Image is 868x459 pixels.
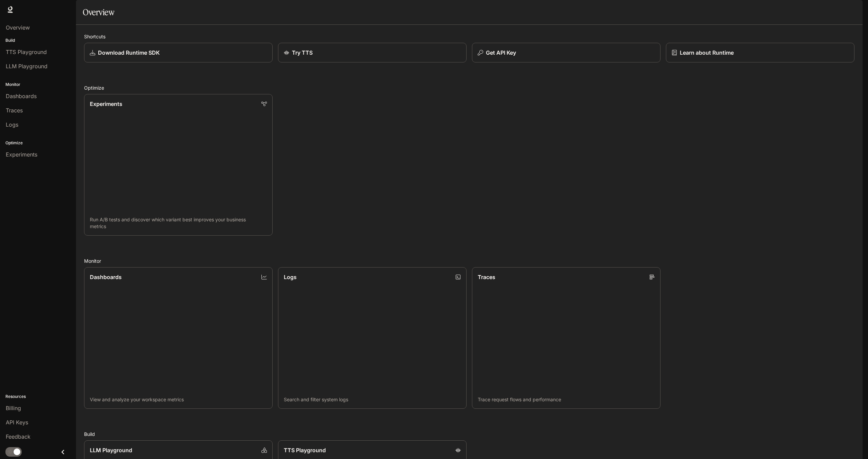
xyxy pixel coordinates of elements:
[98,49,160,57] p: Download Runtime SDK
[478,396,655,403] p: Trace request flows and performance
[284,396,461,403] p: Search and filter system logs
[84,33,854,40] h2: Shortcuts
[84,257,854,264] h2: Monitor
[84,43,273,62] a: Download Runtime SDK
[90,216,267,230] p: Run A/B tests and discover which variant best improves your business metrics
[666,43,854,62] a: Learn about Runtime
[284,446,326,454] p: TTS Playground
[84,267,273,409] a: DashboardsView and analyze your workspace metrics
[84,430,854,438] h2: Build
[472,267,660,409] a: TracesTrace request flows and performance
[90,273,122,281] p: Dashboards
[278,43,467,62] a: Try TTS
[486,49,516,57] p: Get API Key
[84,94,273,236] a: ExperimentsRun A/B tests and discover which variant best improves your business metrics
[472,43,660,62] button: Get API Key
[90,396,267,403] p: View and analyze your workspace metrics
[84,84,854,91] h2: Optimize
[680,49,734,57] p: Learn about Runtime
[292,49,313,57] p: Try TTS
[284,273,297,281] p: Logs
[83,5,114,19] h1: Overview
[278,267,467,409] a: LogsSearch and filter system logs
[90,446,132,454] p: LLM Playground
[478,273,495,281] p: Traces
[90,100,122,108] p: Experiments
